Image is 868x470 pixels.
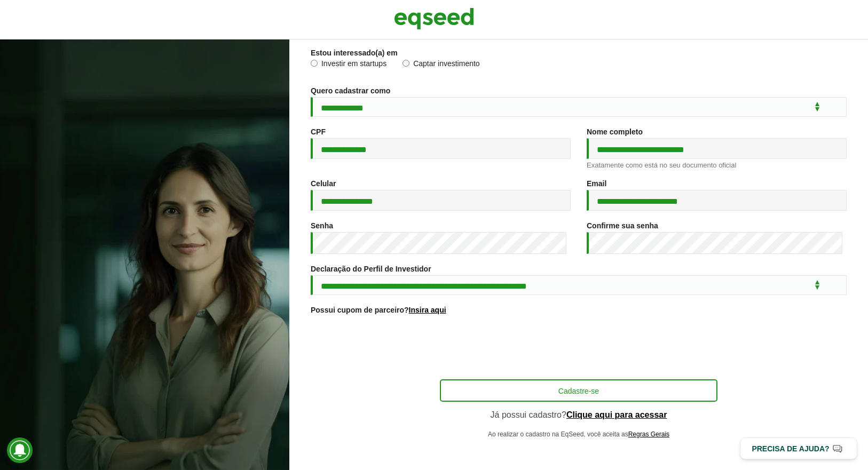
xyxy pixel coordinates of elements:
[311,60,318,67] input: Investir em startups
[628,431,669,437] a: Regras Gerais
[311,306,446,314] label: Possui cupom de parceiro?
[498,327,660,369] iframe: reCAPTCHA
[311,49,398,57] label: Estou interessado(a) em
[587,180,606,187] label: Email
[440,431,717,438] p: Ao realizar o cadastro na EqSeed, você aceita as
[311,60,386,70] label: Investir em startups
[587,222,658,229] label: Confirme sua senha
[403,60,409,67] input: Captar investimento
[394,5,474,32] img: EqSeed Logo
[403,60,480,70] label: Captar investimento
[587,128,643,136] label: Nome completo
[587,162,847,169] div: Exatamente como está no seu documento oficial
[409,306,446,314] a: Insira aqui
[311,222,333,229] label: Senha
[311,128,326,136] label: CPF
[440,410,717,420] p: Já possui cadastro?
[311,87,390,94] label: Quero cadastrar como
[311,265,431,273] label: Declaração do Perfil de Investidor
[311,180,336,187] label: Celular
[440,379,717,402] button: Cadastre-se
[566,411,667,419] a: Clique aqui para acessar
